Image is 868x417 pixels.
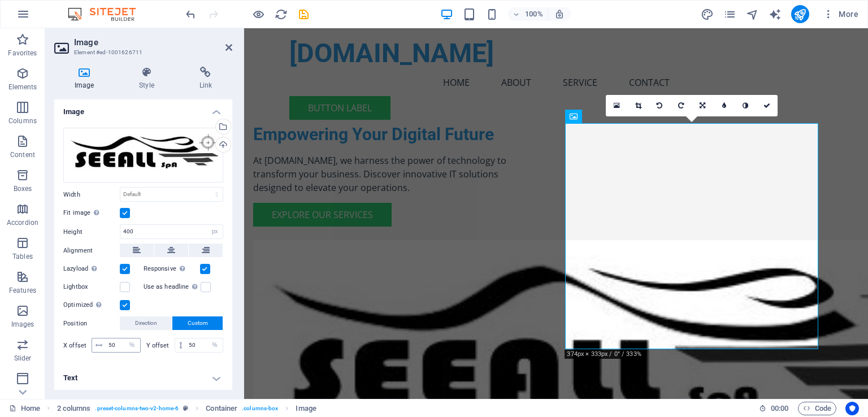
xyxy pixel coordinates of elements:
[11,320,34,329] p: Images
[14,354,32,363] p: Slider
[769,8,782,21] i: AI Writer
[65,7,150,21] img: Editor Logo
[779,404,780,412] span: :
[63,317,120,331] label: Position
[793,8,806,21] i: Publish
[144,262,200,276] label: Responsive
[184,8,197,21] i: Undo: change_position (Ctrl+Z)
[179,67,232,90] h4: Link
[746,8,759,21] i: Navigator
[74,37,232,47] h2: Image
[95,402,179,415] span: . preset-columns-two-v2-home-6
[508,7,548,21] button: 100%
[74,47,210,58] h3: Element #ed-1001626711
[723,7,737,21] button: pages
[274,7,288,21] button: reload
[759,402,789,415] h6: Session time
[670,95,692,116] a: Rotate right 90°
[12,252,33,261] p: Tables
[9,402,40,415] a: Click to cancel selection. Double-click to open Pages
[188,316,208,330] span: Custom
[701,7,714,21] button: design
[54,364,232,392] h4: Text
[54,98,232,119] h4: Image
[525,7,543,21] h6: 100%
[7,218,38,227] p: Accordion
[9,286,36,295] p: Features
[769,7,782,21] button: text_generator
[296,402,316,415] span: Click to select. Double-click to edit
[146,342,175,349] label: Y offset
[756,95,778,116] a: Confirm ( Ctrl ⏎ )
[63,280,120,294] label: Lightbox
[701,8,714,21] i: Design (Ctrl+Alt+Y)
[63,128,223,183] div: fotoseealnegroparapresentacion-YtpMEeZ7yO312uGIc21nTA.jpeg
[242,402,278,415] span: . columns-box
[649,95,670,116] a: Rotate left 90°
[818,5,863,23] button: More
[119,67,179,90] h4: Style
[63,342,92,349] label: X offset
[54,67,119,90] h4: Image
[8,116,37,125] p: Columns
[8,49,37,58] p: Favorites
[297,7,310,21] button: save
[63,192,120,198] label: Width
[57,402,316,415] nav: breadcrumb
[63,262,120,276] label: Lazyload
[63,206,120,220] label: Fit image
[735,95,756,116] a: Greyscale
[8,82,37,92] p: Elements
[823,8,858,20] span: More
[10,150,35,159] p: Content
[791,5,809,23] button: publish
[845,402,859,415] button: Usercentrics
[275,8,288,21] i: Reload page
[63,229,120,235] label: Height
[63,298,120,312] label: Optimized
[63,244,120,258] label: Alignment
[746,7,759,21] button: navigator
[172,316,223,330] button: Custom
[251,7,265,21] button: Click here to leave preview mode and continue editing
[713,95,735,116] a: Blur
[57,402,91,415] span: Click to select. Double-click to edit
[803,402,831,415] span: Code
[135,316,157,330] span: Direction
[206,402,237,415] span: Click to select. Double-click to edit
[554,9,565,19] i: On resize automatically adjust zoom level to fit chosen device.
[771,402,788,415] span: 00 00
[183,405,188,411] i: This element is a customizable preset
[606,95,627,116] a: Select files from the file manager, stock photos, or upload file(s)
[120,316,172,330] button: Direction
[627,95,649,116] a: Crop mode
[14,184,32,193] p: Boxes
[798,402,836,415] button: Code
[692,95,713,116] a: Change orientation
[144,280,201,294] label: Use as headline
[723,8,736,21] i: Pages (Ctrl+Alt+S)
[184,7,197,21] button: undo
